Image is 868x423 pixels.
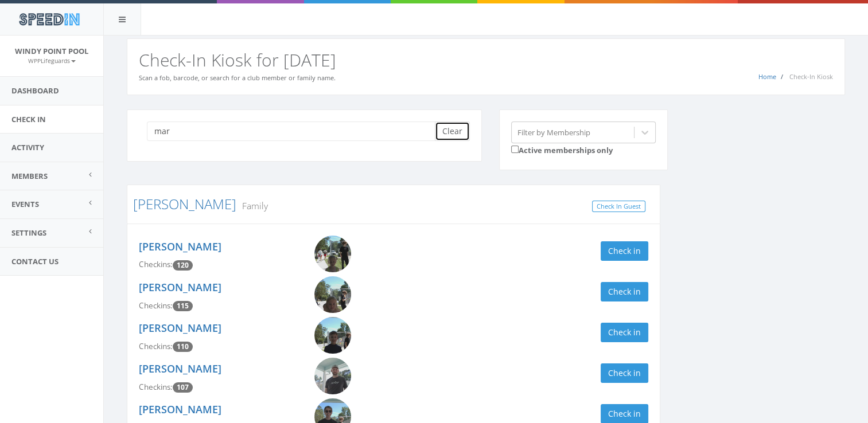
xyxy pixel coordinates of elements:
span: Windy Point Pool [15,46,88,56]
a: [PERSON_NAME] [139,321,221,335]
span: Checkin count [173,260,193,271]
small: WPPLifeguards [28,57,76,65]
span: Members [11,171,48,181]
span: Contact Us [11,256,59,267]
span: Checkins: [139,300,173,311]
span: Events [11,199,39,209]
button: Check in [601,282,648,301]
span: Check-In Kiosk [789,72,833,81]
img: Rose_Antcliff.png [314,276,351,313]
span: Checkin count [173,342,193,352]
a: [PERSON_NAME] [133,194,236,213]
a: Home [758,72,776,81]
small: Scan a fob, barcode, or search for a club member or family name. [139,73,336,82]
h2: Check-In Kiosk for [DATE] [139,50,833,69]
span: Checkins: [139,382,173,392]
div: Filter by Membership [517,127,590,138]
img: speedin_logo.png [13,9,85,30]
a: [PERSON_NAME] [139,402,221,416]
input: Active memberships only [511,146,519,153]
span: Checkin count [173,382,193,393]
span: Checkins: [139,341,173,351]
small: Family [236,199,268,212]
span: Settings [11,228,46,238]
span: Checkin count [173,301,193,311]
button: Check in [601,323,648,342]
button: Check in [601,241,648,261]
button: Check in [601,363,648,383]
span: Checkins: [139,259,173,269]
a: WPPLifeguards [28,55,76,65]
img: Kevin_Antcliff.png [314,358,351,394]
a: [PERSON_NAME] [139,280,221,294]
a: [PERSON_NAME] [139,362,221,375]
a: Check In Guest [592,201,645,213]
img: Walton_Antcliff.png [314,317,351,354]
img: Eloise_Antcliff.png [314,236,351,272]
button: Clear [435,122,470,141]
label: Active memberships only [511,143,613,156]
input: Search a name to check in [147,122,443,141]
a: [PERSON_NAME] [139,240,221,253]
